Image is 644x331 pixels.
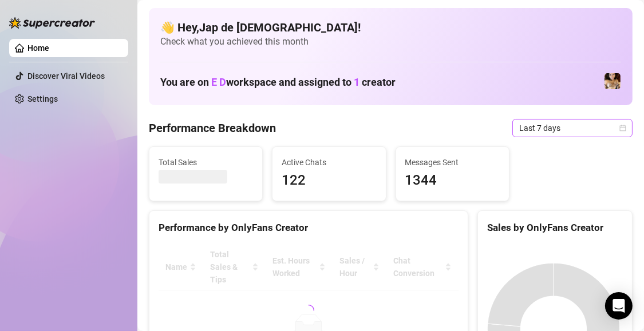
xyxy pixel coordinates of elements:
[605,292,633,320] div: Open Intercom Messenger
[282,170,376,192] span: 122
[160,76,396,89] h1: You are on workspace and assigned to creator
[487,220,623,236] div: Sales by OnlyFans Creator
[619,125,626,131] span: calendar
[27,71,105,81] a: Discover Viral Videos
[149,120,276,136] h4: Performance Breakdown
[605,73,621,89] img: vixie
[354,76,359,88] span: 1
[405,170,500,192] span: 1344
[160,19,621,35] h4: 👋 Hey, Jap de [DEMOGRAPHIC_DATA] !
[301,303,316,318] span: loading
[405,156,500,169] span: Messages Sent
[159,220,459,236] div: Performance by OnlyFans Creator
[282,156,376,169] span: Active Chats
[27,94,58,103] a: Settings
[519,119,626,137] span: Last 7 days
[159,156,253,169] span: Total Sales
[160,35,621,48] span: Check what you achieved this month
[9,17,95,29] img: logo-BBDzfeDw.svg
[211,76,226,88] span: E D
[27,43,49,53] a: Home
